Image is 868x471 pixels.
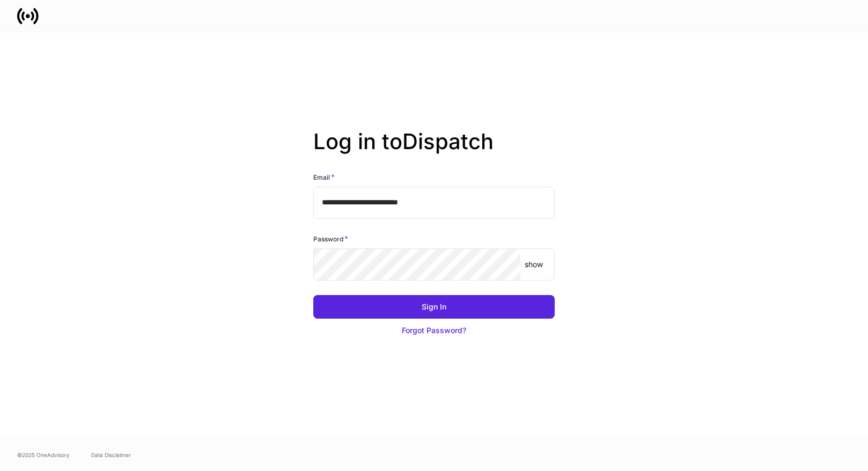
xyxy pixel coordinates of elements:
[313,233,348,244] h6: Password
[525,259,543,270] p: show
[313,319,555,342] button: Forgot Password?
[313,295,555,319] button: Sign In
[313,172,335,182] h6: Email
[313,129,555,172] h2: Log in to Dispatch
[422,301,446,312] div: Sign In
[17,451,70,459] span: © 2025 OneAdvisory
[402,325,466,336] div: Forgot Password?
[91,451,131,459] a: Data Disclaimer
